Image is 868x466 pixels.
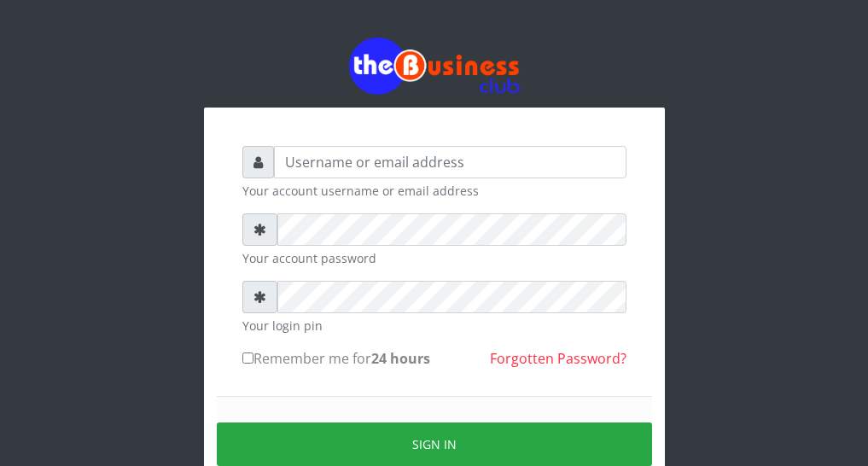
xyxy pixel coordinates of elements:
small: Your account username or email address [242,182,626,200]
small: Your login pin [242,317,626,335]
b: 24 hours [371,349,430,368]
button: Sign in [217,422,652,466]
a: Forgotten Password? [490,349,626,368]
input: Username or email address [274,146,626,178]
small: Your account password [242,249,626,267]
label: Remember me for [242,348,430,369]
input: Remember me for24 hours [242,352,253,364]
